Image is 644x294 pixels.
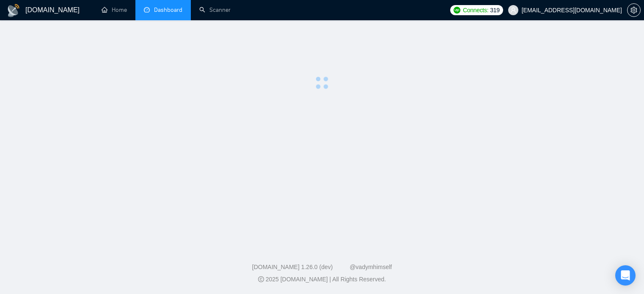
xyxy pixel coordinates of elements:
span: copyright [258,276,264,282]
span: dashboard [144,7,150,13]
a: [DOMAIN_NAME] 1.26.0 (dev) [252,264,333,270]
div: 2025 [DOMAIN_NAME] | All Rights Reserved. [7,275,637,284]
a: setting [627,7,641,14]
img: logo [7,4,20,17]
a: homeHome [102,6,127,14]
span: Connects: [463,5,488,15]
span: 319 [490,5,499,15]
a: @vadymhimself [350,264,392,270]
div: Open Intercom Messenger [615,265,636,286]
button: setting [627,3,641,17]
a: searchScanner [199,6,231,14]
span: setting [627,7,640,14]
span: user [510,7,516,13]
img: upwork-logo.png [454,7,460,14]
span: Dashboard [154,6,182,14]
